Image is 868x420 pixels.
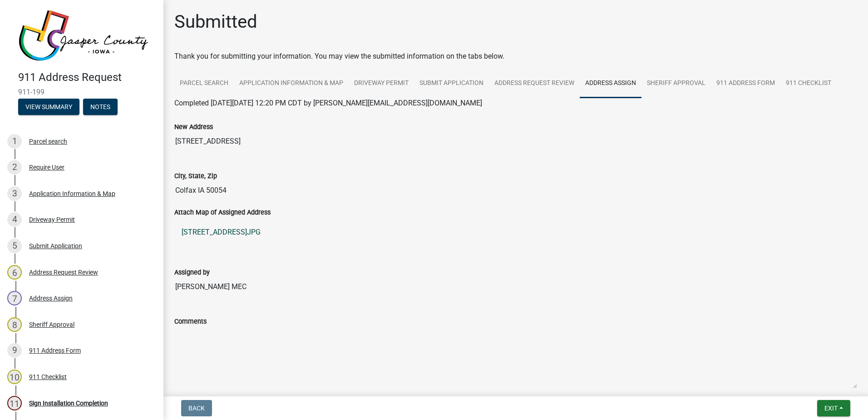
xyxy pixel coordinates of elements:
button: Notes [83,99,118,115]
span: Back [188,405,205,412]
div: Application Information & Map [29,190,115,197]
a: Sheriff Approval [641,69,711,98]
div: Address Request Review [29,269,98,275]
button: View Summary [18,99,79,115]
a: [STREET_ADDRESS]JPG [174,221,857,243]
div: 4 [7,212,22,227]
span: Exit [824,405,838,412]
div: Sheriff Approval [29,321,74,328]
wm-modal-confirm: Notes [83,104,118,111]
div: 2 [7,160,22,175]
label: Attach Map of Assigned Address [174,210,271,216]
wm-modal-confirm: Summary [18,104,79,111]
div: 3 [7,186,22,201]
div: 11 [7,396,22,410]
div: Require User [29,164,64,170]
div: 8 [7,317,22,332]
span: Completed [DATE][DATE] 12:20 PM CDT by [PERSON_NAME][EMAIL_ADDRESS][DOMAIN_NAME] [174,99,482,107]
label: Assigned by [174,270,210,276]
a: Address Request Review [489,69,580,98]
div: Submit Application [29,243,82,249]
a: Driveway Permit [349,69,414,98]
div: Thank you for submitting your information. You may view the submitted information on the tabs below. [174,51,857,62]
a: Submit Application [414,69,489,98]
button: Back [181,400,212,416]
div: 6 [7,265,22,280]
div: 1 [7,134,22,149]
a: 911 Checklist [780,69,837,98]
div: 9 [7,343,22,358]
div: 911 Checklist [29,374,67,380]
h4: 911 Address Request [18,71,156,84]
div: 10 [7,370,22,384]
span: 911-199 [18,88,145,96]
label: City, State, Zip [174,173,217,180]
a: Parcel search [174,69,234,98]
div: 911 Address Form [29,347,81,354]
div: Parcel search [29,138,67,145]
div: Driveway Permit [29,216,75,223]
button: Exit [817,400,850,416]
div: Address Assign [29,295,73,301]
a: Application Information & Map [234,69,349,98]
label: New Address [174,124,213,130]
h1: Submitted [174,11,257,33]
a: 911 Address Form [711,69,780,98]
a: Address Assign [580,69,641,98]
div: 7 [7,291,22,305]
div: 5 [7,239,22,253]
div: Sign Installation Completion [29,400,108,406]
label: Comments [174,319,207,325]
img: Jasper County, Iowa [18,10,149,61]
